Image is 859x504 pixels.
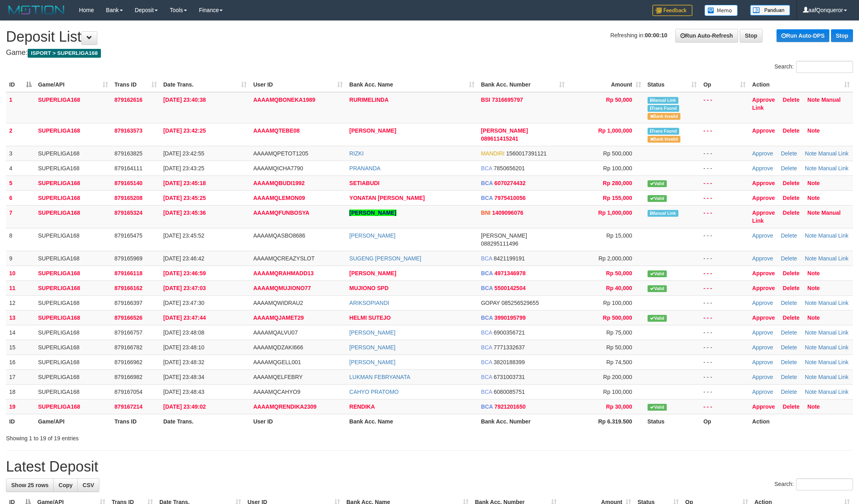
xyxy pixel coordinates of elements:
[481,150,505,157] span: MANDIRI
[781,232,797,239] a: Delete
[481,329,492,336] span: BCA
[777,29,829,42] a: Run Auto-DPS
[700,190,749,205] td: - - -
[807,285,820,291] a: Note
[6,77,35,92] th: ID: activate to sort column descending
[606,329,632,336] span: Rp 75,000
[752,389,773,395] a: Approve
[349,314,390,321] a: HELMI SUTEJO
[82,482,94,488] span: CSV
[115,165,143,171] span: 879164111
[752,195,775,201] a: Approve
[6,340,35,355] td: 15
[807,270,820,276] a: Note
[115,344,143,351] span: 879166782
[752,403,775,410] a: Approve
[752,210,775,216] a: Approve
[35,369,111,384] td: SUPERLIGA168
[603,165,632,171] span: Rp 100,000
[603,300,632,306] span: Rp 100,000
[6,29,853,45] h1: Deposit List
[163,255,204,262] span: [DATE] 23:46:42
[253,150,308,157] span: AAAAMQPETOT1205
[163,329,204,336] span: [DATE] 23:48:08
[6,92,35,123] td: 1
[495,195,526,201] span: Copy 7975410056 to clipboard
[163,285,206,291] span: [DATE] 23:47:03
[752,359,773,365] a: Approve
[700,205,749,228] td: - - -
[115,359,143,365] span: 879166962
[675,29,738,42] a: Run Auto-Refresh
[818,165,849,171] a: Manual Link
[648,285,667,292] span: Valid transaction
[740,29,762,42] a: Stop
[6,369,35,384] td: 17
[253,127,300,134] span: AAAAMQTEBE08
[603,195,632,201] span: Rp 155,000
[807,195,820,201] a: Note
[115,329,143,336] span: 879166757
[115,314,143,321] span: 879166526
[35,310,111,325] td: SUPERLIGA168
[752,344,773,351] a: Approve
[818,359,849,365] a: Manual Link
[783,270,800,276] a: Delete
[115,210,143,216] span: 879165324
[818,300,849,306] a: Manual Link
[648,105,680,112] span: Similar transaction found
[6,251,35,266] td: 9
[163,210,206,216] span: [DATE] 23:45:36
[163,232,204,239] span: [DATE] 23:45:52
[58,482,72,488] span: Copy
[781,165,797,171] a: Delete
[783,403,800,410] a: Delete
[648,180,667,187] span: Valid transaction
[606,285,632,291] span: Rp 40,000
[805,255,817,262] a: Note
[349,344,395,351] a: [PERSON_NAME]
[35,340,111,355] td: SUPERLIGA168
[704,5,738,16] img: Button%20Memo.svg
[783,285,800,291] a: Delete
[6,384,35,399] td: 18
[831,29,853,42] a: Stop
[495,180,526,186] span: Copy 6070274432 to clipboard
[253,359,301,365] span: AAAAMQGELL001
[349,97,388,103] a: RURIMELINDA
[253,195,305,201] span: AAAAMQLEMON09
[598,127,632,134] span: Rp 1,000,000
[28,49,101,58] span: ISPORT > SUPERLIGA168
[700,228,749,251] td: - - -
[349,270,396,276] a: [PERSON_NAME]
[349,389,398,395] a: CAHYO PRATOMO
[349,255,421,262] a: SUGENG [PERSON_NAME]
[752,127,775,134] a: Approve
[6,4,67,16] img: MOTION_logo.png
[752,285,775,291] a: Approve
[6,190,35,205] td: 6
[700,175,749,190] td: - - -
[250,77,346,92] th: User ID: activate to sort column ascending
[163,180,206,186] span: [DATE] 23:45:18
[163,270,206,276] span: [DATE] 23:46:59
[481,300,500,306] span: GOPAY
[481,180,493,186] span: BCA
[818,329,849,336] a: Manual Link
[253,270,314,276] span: AAAAMQRAHMADD13
[115,127,143,134] span: 879163573
[349,374,410,380] a: LUKMAN FEBRYANATA
[163,359,204,365] span: [DATE] 23:48:32
[349,150,364,157] a: RIZKI
[35,325,111,340] td: SUPERLIGA168
[115,195,143,201] span: 879165208
[648,195,667,202] span: Valid transaction
[349,232,395,239] a: [PERSON_NAME]
[349,180,379,186] a: SETIABUDI
[606,232,632,239] span: Rp 15,000
[481,127,528,134] span: [PERSON_NAME]
[781,300,797,306] a: Delete
[163,300,204,306] span: [DATE] 23:47:30
[349,300,389,306] a: ARIKSOPIANDI
[807,314,820,321] a: Note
